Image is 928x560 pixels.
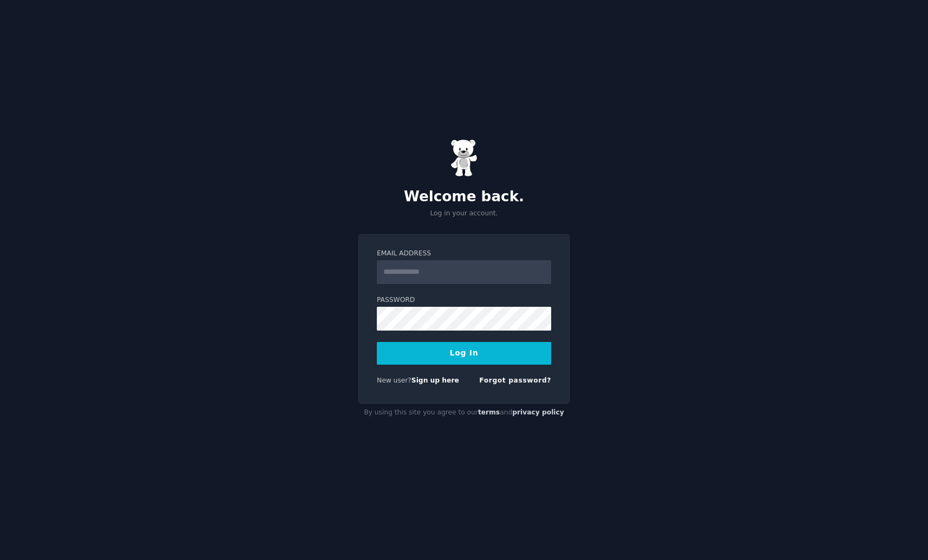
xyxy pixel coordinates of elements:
[377,342,551,365] button: Log In
[377,249,551,259] label: Email Address
[512,409,564,416] a: privacy policy
[377,295,551,305] label: Password
[358,209,570,219] p: Log in your account.
[358,404,570,421] div: By using this site you agree to our and
[377,377,411,384] span: New user?
[450,139,478,177] img: Gummy Bear
[411,377,459,384] a: Sign up here
[358,188,570,206] h2: Welcome back.
[478,409,500,416] a: terms
[479,377,551,384] a: Forgot password?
